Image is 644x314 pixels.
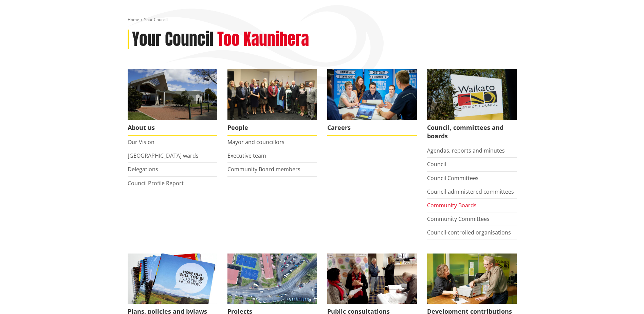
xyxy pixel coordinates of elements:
a: Council Committees [427,174,479,182]
a: Council Profile Report [128,179,184,187]
a: Delegations [128,165,158,173]
img: 2022 Council [227,69,317,120]
a: Waikato-District-Council-sign Council, committees and boards [427,69,517,144]
a: Agendas, reports and minutes [427,147,505,154]
img: WDC Building 0015 [128,69,217,120]
a: Home [128,17,139,22]
span: Council, committees and boards [427,120,517,144]
h1: Your Council [132,30,214,49]
span: Careers [327,120,417,136]
img: Office staff in meeting - Career page [327,69,417,120]
a: WDC Building 0015 About us [128,69,217,136]
span: People [227,120,317,136]
iframe: Messenger Launcher [613,285,637,310]
a: Community Board members [227,165,300,173]
span: About us [128,120,217,136]
img: public-consultations [327,254,417,304]
img: Waikato-District-Council-sign [427,69,517,120]
nav: breadcrumb [128,17,517,23]
a: Council-controlled organisations [427,229,511,236]
a: Our Vision [128,138,154,146]
a: [GEOGRAPHIC_DATA] wards [128,152,199,159]
a: Community Committees [427,215,490,223]
a: Careers [327,69,417,136]
span: Your Council [144,17,168,22]
img: Fees [427,254,517,304]
a: Mayor and councillors [227,138,284,146]
a: 2022 Council People [227,69,317,136]
img: DJI_0336 [227,254,317,304]
a: Community Boards [427,202,477,209]
a: Executive team [227,152,266,159]
h2: Too Kaunihera [217,30,309,49]
a: Council [427,160,446,168]
a: Council-administered committees [427,188,514,195]
img: Long Term Plan [128,254,217,304]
